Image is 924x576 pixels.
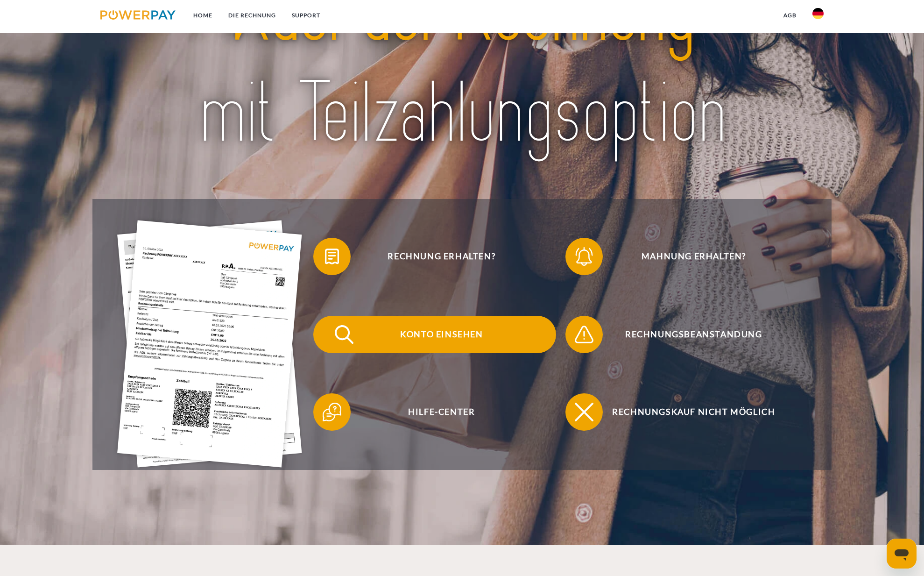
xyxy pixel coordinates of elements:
button: Hilfe-Center [313,393,556,431]
a: DIE RECHNUNG [220,7,284,24]
button: Rechnungskauf nicht möglich [565,393,808,431]
a: Home [185,7,220,24]
img: qb_bill.svg [320,245,344,268]
span: Rechnung erhalten? [327,238,556,275]
span: Rechnungskauf nicht möglich [579,393,808,431]
img: logo-powerpay.svg [100,10,176,20]
img: qb_search.svg [332,323,356,346]
img: qb_help.svg [320,400,344,424]
button: Mahnung erhalten? [565,238,808,275]
button: Rechnung erhalten? [313,238,556,275]
img: de [812,8,824,19]
span: Rechnungsbeanstandung [579,316,808,353]
img: qb_close.svg [572,400,596,424]
img: qb_bell.svg [572,245,596,268]
iframe: Schaltfläche zum Öffnen des Messaging-Fensters [887,539,917,569]
span: Mahnung erhalten? [579,238,808,275]
button: Konto einsehen [313,316,556,353]
span: Hilfe-Center [327,393,556,431]
a: agb [776,7,804,24]
a: SUPPORT [284,7,328,24]
img: qb_warning.svg [572,323,596,346]
img: single_invoice_powerpay_de.jpg [118,220,303,467]
button: Rechnungsbeanstandung [565,316,808,353]
span: Konto einsehen [327,316,556,353]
